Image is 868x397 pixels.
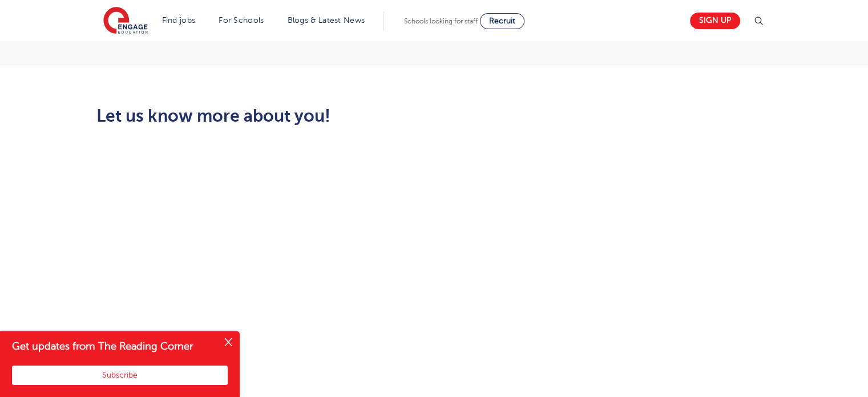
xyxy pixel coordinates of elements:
[480,13,524,29] a: Recruit
[103,7,148,35] img: Engage Education
[162,16,196,25] a: Find jobs
[489,17,515,25] span: Recruit
[217,331,240,354] button: Close
[96,106,541,126] h2: Let us know more about you!
[690,13,740,29] a: Sign up
[404,17,478,25] span: Schools looking for staff
[96,137,541,334] iframe: Form
[12,339,216,354] h4: Get updates from The Reading Corner
[219,16,264,25] a: For Schools
[12,366,228,385] button: Subscribe
[288,16,365,25] a: Blogs & Latest News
